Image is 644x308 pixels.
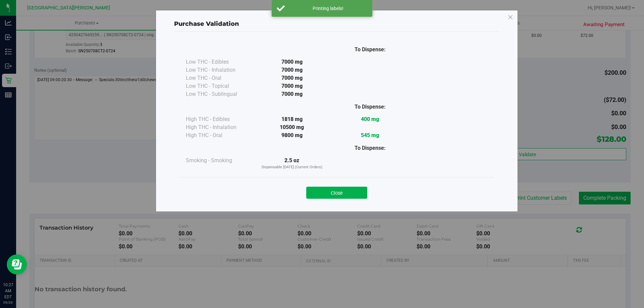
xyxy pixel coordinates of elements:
[186,90,253,98] div: Low THC - Sublingual
[186,74,253,82] div: Low THC - Oral
[288,5,367,12] div: Printing labels!
[186,66,253,74] div: Low THC - Inhalation
[361,132,379,138] strong: 545 mg
[253,157,331,170] div: 2.5 oz
[306,187,367,199] button: Close
[331,46,409,54] div: To Dispense:
[7,254,27,274] iframe: Resource center
[253,58,331,66] div: 7000 mg
[186,82,253,90] div: Low THC - Topical
[253,123,331,131] div: 10500 mg
[186,123,253,131] div: High THC - Inhalation
[331,144,409,152] div: To Dispense:
[253,131,331,139] div: 9800 mg
[253,115,331,123] div: 1818 mg
[253,74,331,82] div: 7000 mg
[253,82,331,90] div: 7000 mg
[186,58,253,66] div: Low THC - Edibles
[253,90,331,98] div: 7000 mg
[186,131,253,139] div: High THC - Oral
[186,157,253,165] div: Smoking - Smoking
[361,116,379,122] strong: 400 mg
[174,20,239,27] span: Purchase Validation
[253,165,331,170] p: Dispensable [DATE] (Current Orders)
[186,115,253,123] div: High THC - Edibles
[331,103,409,111] div: To Dispense:
[253,66,331,74] div: 7000 mg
